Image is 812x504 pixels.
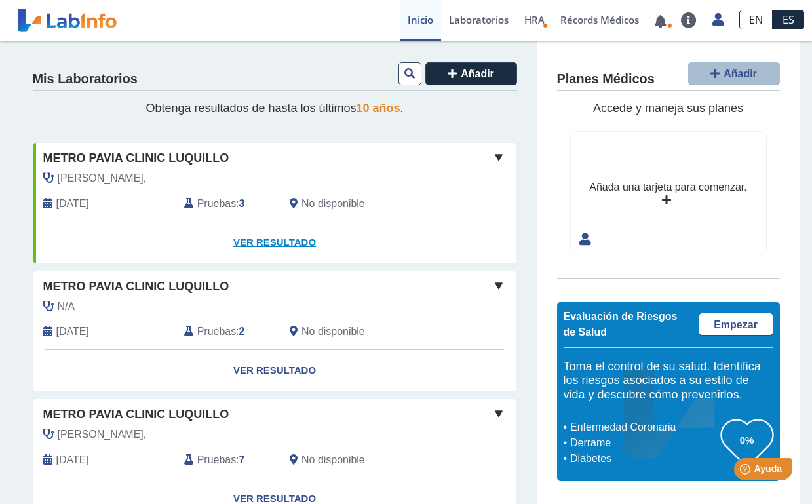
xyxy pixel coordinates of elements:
[695,453,798,490] iframe: Help widget launcher
[56,196,89,212] span: 2025-09-08
[174,452,280,468] div: :
[197,452,236,468] span: Pruebas
[43,406,229,423] span: Metro Pavia Clinic Luquillo
[56,452,89,468] span: 2025-05-27
[564,360,773,402] h5: Toma el control de su salud. Identifica los riesgos asociados a su estilo de vida y descubre cómo...
[721,432,773,448] h3: 0%
[33,350,516,391] a: Ver Resultado
[58,170,147,186] span: Talavera,
[557,71,655,87] h4: Planes Médicos
[461,68,494,79] span: Añadir
[58,427,147,442] span: Gonzalez Bossolo,
[567,451,721,467] li: Diabetes
[593,102,743,115] span: Accede y maneja sus planes
[239,198,245,209] b: 3
[739,10,773,29] a: EN
[524,13,545,26] span: HRA
[301,324,365,339] span: No disponible
[197,196,236,212] span: Pruebas
[239,454,245,465] b: 7
[699,313,773,336] a: Empezar
[239,326,245,337] b: 2
[33,222,516,263] a: Ver Resultado
[567,435,721,451] li: Derrame
[357,102,400,115] span: 10 años
[589,180,746,195] div: Añada una tarjeta para comenzar.
[714,319,758,330] span: Empezar
[174,196,280,212] div: :
[174,324,280,339] div: :
[301,196,365,212] span: No disponible
[33,71,138,87] h4: Mis Laboratorios
[197,324,236,339] span: Pruebas
[56,324,89,339] span: 2025-05-28
[773,10,804,29] a: ES
[145,102,403,115] span: Obtenga resultados de hasta los últimos .
[567,419,721,435] li: Enfermedad Coronaria
[688,62,780,85] button: Añadir
[564,311,678,338] span: Evaluación de Riesgos de Salud
[58,299,75,315] span: N/A
[724,68,757,79] span: Añadir
[301,452,365,468] span: No disponible
[43,278,229,296] span: Metro Pavia Clinic Luquillo
[425,62,517,85] button: Añadir
[43,149,229,167] span: Metro Pavia Clinic Luquillo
